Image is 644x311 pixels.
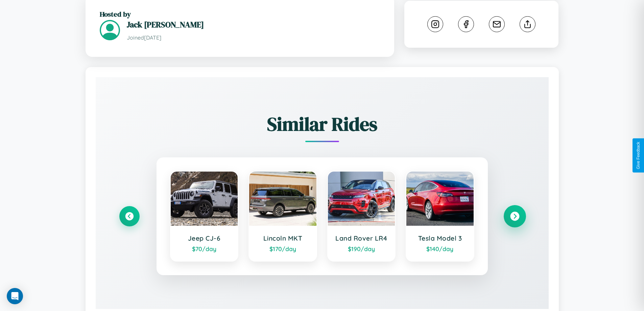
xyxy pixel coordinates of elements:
a: Tesla Model 3$140/day [406,171,474,262]
div: $ 70 /day [177,245,231,252]
div: Open Intercom Messenger [7,288,23,304]
h2: Hosted by [100,9,380,19]
h3: Tesla Model 3 [413,234,467,242]
h3: Land Rover LR4 [335,234,388,242]
a: Lincoln MKT$170/day [248,171,317,262]
p: Joined [DATE] [127,33,380,43]
div: $ 190 /day [335,245,388,252]
a: Land Rover LR4$190/day [327,171,396,262]
h2: Similar Rides [119,111,525,137]
div: $ 140 /day [413,245,467,252]
div: Give Feedback [636,142,641,169]
h3: Jeep CJ-6 [177,234,231,242]
div: $ 170 /day [256,245,310,252]
h3: Lincoln MKT [256,234,310,242]
h3: Jack [PERSON_NAME] [127,19,380,30]
a: Jeep CJ-6$70/day [170,171,239,262]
